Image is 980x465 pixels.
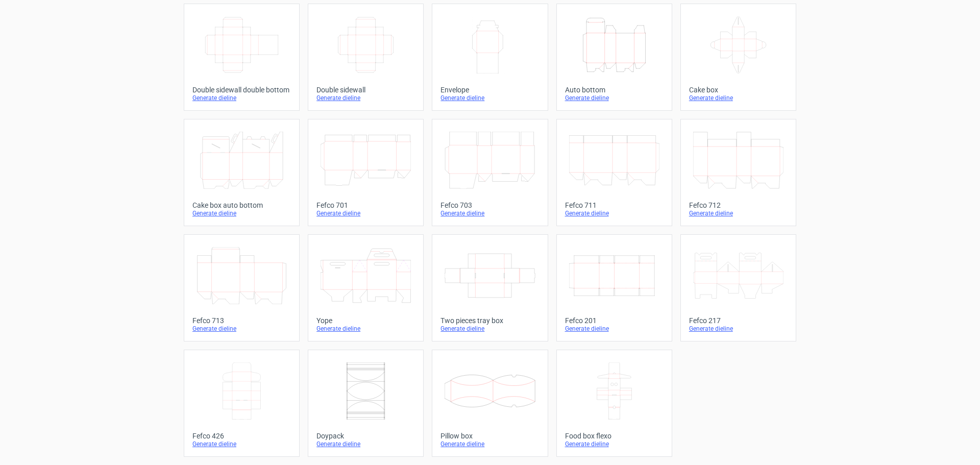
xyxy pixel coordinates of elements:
[565,201,664,209] div: Fefco 711
[556,4,672,111] a: Auto bottomGenerate dieline
[184,350,300,457] a: Fefco 426Generate dieline
[192,201,291,209] div: Cake box auto bottom
[192,94,291,102] div: Generate dieline
[440,432,539,440] div: Pillow box
[440,86,539,94] div: Envelope
[565,440,664,448] div: Generate dieline
[316,325,415,333] div: Generate dieline
[689,316,788,325] div: Fefco 217
[308,234,424,341] a: YopeGenerate dieline
[689,209,788,217] div: Generate dieline
[689,325,788,333] div: Generate dieline
[440,440,539,448] div: Generate dieline
[184,4,300,111] a: Double sidewall double bottomGenerate dieline
[440,201,539,209] div: Fefco 703
[440,325,539,333] div: Generate dieline
[565,325,664,333] div: Generate dieline
[308,4,424,111] a: Double sidewallGenerate dieline
[440,316,539,325] div: Two pieces tray box
[316,440,415,448] div: Generate dieline
[440,94,539,102] div: Generate dieline
[680,119,796,226] a: Fefco 712Generate dieline
[192,86,291,94] div: Double sidewall double bottom
[316,316,415,325] div: Yope
[432,350,548,457] a: Pillow boxGenerate dieline
[316,209,415,217] div: Generate dieline
[565,209,664,217] div: Generate dieline
[556,234,672,341] a: Fefco 201Generate dieline
[565,432,664,440] div: Food box flexo
[192,432,291,440] div: Fefco 426
[192,316,291,325] div: Fefco 713
[565,316,664,325] div: Fefco 201
[556,119,672,226] a: Fefco 711Generate dieline
[565,94,664,102] div: Generate dieline
[316,201,415,209] div: Fefco 701
[316,86,415,94] div: Double sidewall
[556,350,672,457] a: Food box flexoGenerate dieline
[565,86,664,94] div: Auto bottom
[192,209,291,217] div: Generate dieline
[432,4,548,111] a: EnvelopeGenerate dieline
[689,201,788,209] div: Fefco 712
[308,119,424,226] a: Fefco 701Generate dieline
[192,440,291,448] div: Generate dieline
[192,325,291,333] div: Generate dieline
[432,119,548,226] a: Fefco 703Generate dieline
[680,4,796,111] a: Cake boxGenerate dieline
[308,350,424,457] a: DoypackGenerate dieline
[316,94,415,102] div: Generate dieline
[184,119,300,226] a: Cake box auto bottomGenerate dieline
[689,94,788,102] div: Generate dieline
[689,86,788,94] div: Cake box
[680,234,796,341] a: Fefco 217Generate dieline
[432,234,548,341] a: Two pieces tray boxGenerate dieline
[316,432,415,440] div: Doypack
[184,234,300,341] a: Fefco 713Generate dieline
[440,209,539,217] div: Generate dieline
